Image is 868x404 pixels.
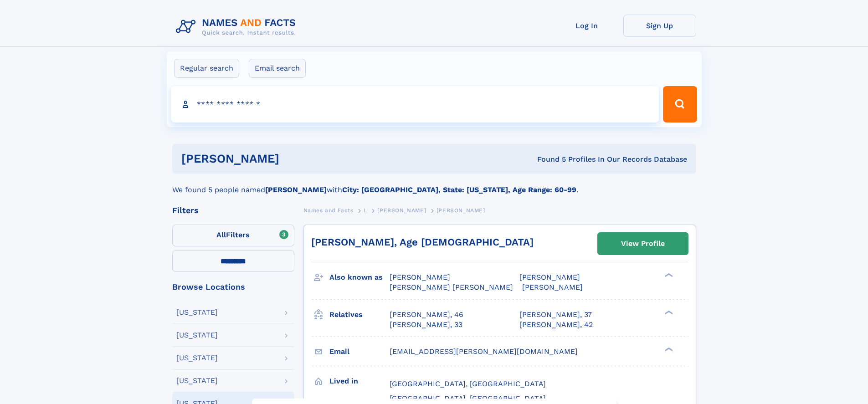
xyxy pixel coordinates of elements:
span: [PERSON_NAME] [437,207,485,214]
span: [PERSON_NAME] [519,273,580,281]
h3: Lived in [329,373,390,389]
div: [US_STATE] [176,332,218,339]
a: [PERSON_NAME], 37 [519,310,592,320]
div: ❯ [663,272,673,278]
h3: Also known as [329,270,390,285]
span: [PERSON_NAME] [PERSON_NAME] [390,283,513,291]
a: Log In [550,15,623,37]
span: [EMAIL_ADDRESS][PERSON_NAME][DOMAIN_NAME] [390,347,578,356]
b: City: [GEOGRAPHIC_DATA], State: [US_STATE], Age Range: 60-99 [342,185,576,194]
h3: Email [329,344,390,359]
span: [GEOGRAPHIC_DATA], [GEOGRAPHIC_DATA] [390,394,546,403]
span: [PERSON_NAME] [377,207,426,214]
div: ❯ [663,309,673,315]
span: All [216,230,226,239]
a: [PERSON_NAME], Age [DEMOGRAPHIC_DATA] [311,236,534,248]
a: [PERSON_NAME], 46 [390,310,463,320]
div: We found 5 people named with . [172,174,696,195]
input: search input [171,86,659,123]
h3: Relatives [329,307,390,322]
label: Regular search [174,59,239,78]
a: Names and Facts [303,205,354,216]
a: [PERSON_NAME] [377,205,426,216]
div: ❯ [663,346,673,352]
div: [US_STATE] [176,354,218,362]
div: [US_STATE] [176,309,218,316]
a: View Profile [598,233,688,255]
label: Email search [249,59,306,78]
b: [PERSON_NAME] [265,185,327,194]
a: [PERSON_NAME], 33 [390,320,462,330]
img: Logo Names and Facts [172,15,303,39]
div: Browse Locations [172,283,294,291]
div: [US_STATE] [176,377,218,384]
button: Search Button [663,86,697,123]
span: [PERSON_NAME] [522,283,583,291]
div: Found 5 Profiles In Our Records Database [408,154,687,164]
label: Filters [172,225,294,246]
span: [GEOGRAPHIC_DATA], [GEOGRAPHIC_DATA] [390,379,546,388]
div: Filters [172,206,294,215]
span: L [364,207,367,214]
a: [PERSON_NAME], 42 [519,320,593,330]
a: L [364,205,367,216]
a: Sign Up [623,15,696,37]
h1: [PERSON_NAME] [181,153,408,164]
span: [PERSON_NAME] [390,273,450,281]
div: View Profile [621,233,665,254]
